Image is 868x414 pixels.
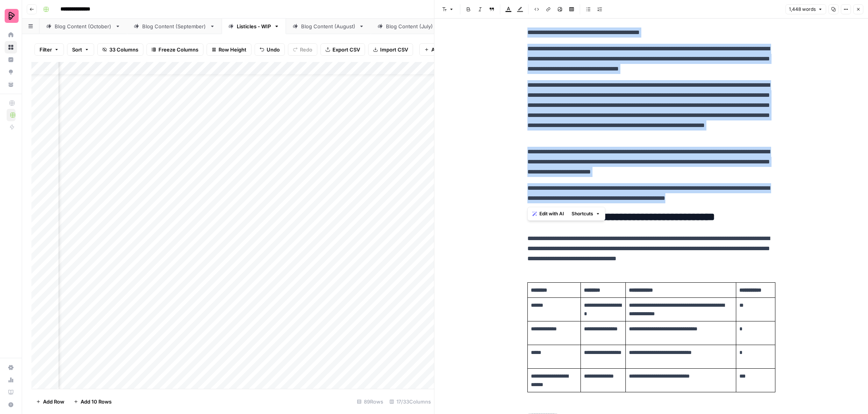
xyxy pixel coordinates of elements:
[34,43,64,56] button: Filter
[5,399,17,411] button: Help + Support
[286,19,371,34] a: Blog Content (August)
[5,374,17,386] a: Usage
[5,361,17,374] a: Settings
[109,46,138,53] span: 33 Columns
[419,43,466,56] button: Add Column
[5,386,17,399] a: Learning Hub
[5,78,17,91] a: Your Data
[40,19,127,34] a: Blog Content (October)
[5,6,17,26] button: Workspace: Preply
[222,19,286,34] a: Listicles - WIP
[368,43,413,56] button: Import CSV
[5,9,19,23] img: Preply Logo
[40,46,52,53] span: Filter
[5,29,17,41] a: Home
[789,6,816,13] span: 1,448 words
[31,395,69,408] button: Add Row
[300,46,312,53] span: Redo
[55,22,112,30] div: Blog Content (October)
[127,19,222,34] a: Blog Content (September)
[207,43,251,56] button: Row Height
[219,46,246,53] span: Row Height
[288,43,317,56] button: Redo
[332,46,360,53] span: Export CSV
[69,395,116,408] button: Add 10 Rows
[142,22,207,30] div: Blog Content (September)
[146,43,203,56] button: Freeze Columns
[255,43,285,56] button: Undo
[529,209,567,219] button: Edit with AI
[267,46,280,53] span: Undo
[539,210,564,217] span: Edit with AI
[301,22,356,30] div: Blog Content (August)
[568,209,603,219] button: Shortcuts
[43,398,64,405] span: Add Row
[320,43,365,56] button: Export CSV
[67,43,94,56] button: Sort
[5,66,17,78] a: Opportunities
[380,46,408,53] span: Import CSV
[72,46,82,53] span: Sort
[572,210,593,217] span: Shortcuts
[386,395,434,408] div: 17/33 Columns
[5,53,17,66] a: Insights
[5,41,17,53] a: Browse
[354,395,386,408] div: 89 Rows
[97,43,143,56] button: 33 Columns
[785,4,826,14] button: 1,448 words
[371,19,449,34] a: Blog Content (July)
[81,398,112,405] span: Add 10 Rows
[386,22,434,30] div: Blog Content (July)
[237,22,271,30] div: Listicles - WIP
[158,46,198,53] span: Freeze Columns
